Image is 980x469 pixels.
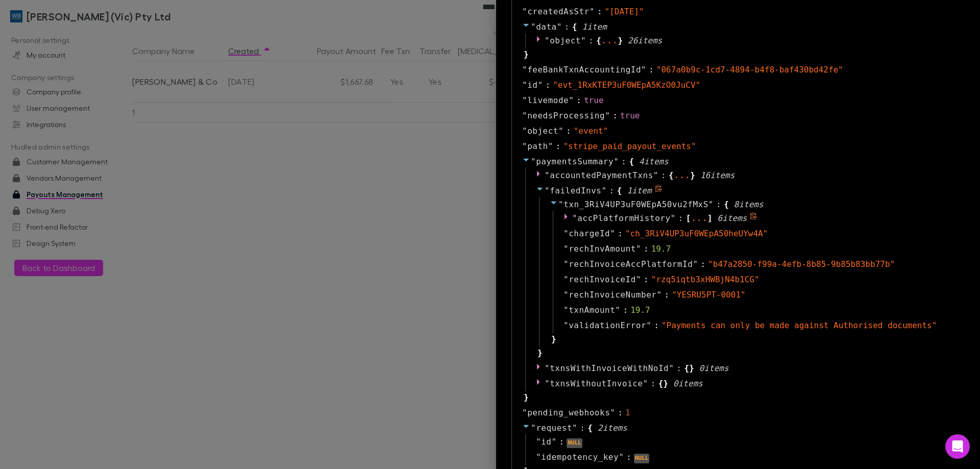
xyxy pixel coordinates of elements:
span: : [644,243,649,255]
span: " [522,80,527,90]
span: " [537,80,543,90]
span: " b47a2850-f99a-4efb-8b85-9b85b83bb77b " [708,259,895,269]
span: 6 item s [718,213,747,223]
span: " [551,437,556,447]
span: " [610,408,615,417]
span: { [596,35,601,47]
span: " rzq5iqtb3xHWBjN4b1CG " [651,275,759,284]
span: rechInvoiceAccPlatformId [569,258,693,270]
span: " [693,259,698,269]
span: request [536,423,572,433]
span: txn_3RiV4UP3uF0WEpA50vu2fMxS [563,200,708,209]
span: { [572,21,577,33]
span: } [522,48,529,61]
span: " [605,111,610,120]
span: rechInvoiceNumber [569,289,656,301]
span: } [689,362,694,375]
div: 1 [625,407,630,419]
span: : [566,125,571,137]
span: : [716,199,721,211]
span: : [644,274,649,286]
span: : [649,64,654,76]
span: rechInvAmount [569,243,636,255]
span: { [658,378,664,390]
span: } [690,169,695,182]
span: " event " [574,126,608,136]
span: " [641,65,646,75]
span: createdAsStr [527,6,590,18]
span: : [546,79,551,91]
span: " [DATE] " [605,7,644,16]
span: } [550,333,556,345]
span: " [563,290,569,300]
span: " [646,320,651,330]
span: : [609,185,615,197]
span: " [522,7,527,16]
span: " [522,408,527,417]
span: " [656,290,661,300]
span: " [536,437,541,447]
span: txnAmount [569,304,615,316]
span: " [636,275,641,284]
span: " [671,213,676,223]
span: Copy to clipboard [655,185,664,197]
span: : [651,378,656,390]
span: : [626,451,631,463]
span: " [581,36,586,45]
span: 0 item s [673,379,703,388]
span: 16 item s [700,170,734,180]
span: " [558,200,563,209]
span: " [572,423,577,433]
span: rechInvoiceId [569,274,636,286]
span: " [563,259,569,269]
span: " [601,186,606,195]
span: " [545,379,550,388]
span: " evt_1RxKTEP3uF0WEpA5KzO0JuCV " [553,80,700,90]
span: " [563,244,569,254]
span: failedInvs [550,186,601,195]
span: " [590,7,595,16]
span: " [545,363,550,373]
span: " [531,423,536,433]
span: 2 item s [598,423,627,433]
span: path [527,140,548,153]
span: " [636,244,641,254]
span: } [536,347,543,359]
span: " [669,363,674,373]
span: : [623,304,628,316]
div: ... [601,38,618,43]
span: txnsWithInvoiceWithNoId [550,363,669,373]
span: " [531,157,536,166]
span: : [597,6,602,18]
span: validationError [569,319,646,332]
span: " [569,95,574,105]
span: " [563,320,569,330]
span: " stripe_paid_payout_events " [563,141,696,151]
span: feeBankTxnAccountingId [527,64,641,76]
span: id [527,79,537,91]
span: " [522,95,527,105]
span: 26 item s [628,36,662,45]
span: accPlatformHistory [577,213,670,223]
span: " [545,170,550,180]
span: : [654,319,659,332]
span: " [563,275,569,284]
div: 19.7 [651,243,671,255]
span: data [536,22,557,32]
span: " [545,36,550,45]
span: paymentsSummary [536,157,614,166]
span: idempotency_key [541,451,619,463]
span: Copy to clipboard [750,212,759,225]
span: " [643,379,648,388]
div: Open Intercom Messenger [945,434,970,459]
span: 4 item s [639,157,669,166]
span: : [556,140,561,153]
span: { [724,199,729,211]
div: true [584,94,604,107]
span: " [563,305,569,315]
span: : [589,35,594,47]
span: txnsWithoutInvoice [550,379,643,388]
span: accountedPaymentTxns [550,170,653,180]
span: " [708,200,714,209]
span: " [522,141,527,151]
